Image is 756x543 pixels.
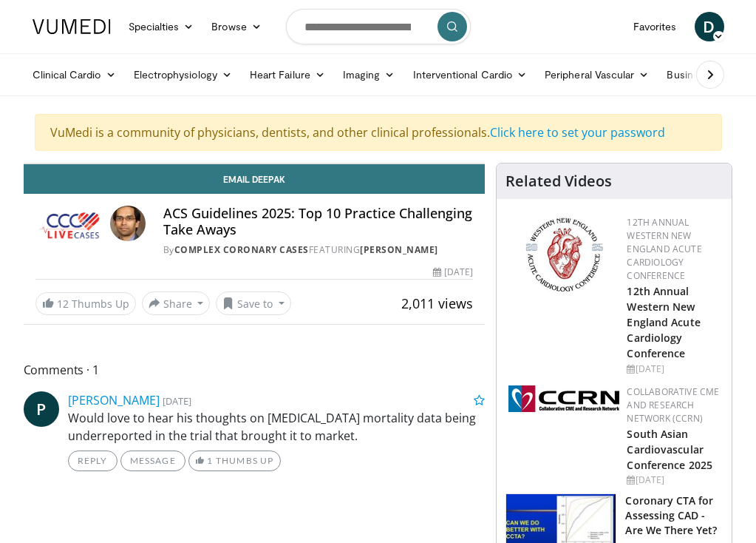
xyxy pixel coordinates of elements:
[624,12,686,41] a: Favorites
[627,385,719,425] a: Collaborative CME and Research Network (CCRN)
[627,427,712,472] a: South Asian Cardiovascular Conference 2025
[286,9,471,44] input: Search topics, interventions
[401,294,473,312] span: 2,011 views
[536,60,658,90] a: Peripheral Vascular
[33,19,111,34] img: VuMedi Logo
[404,60,537,90] a: Interventional Cardio
[163,206,474,237] h4: ACS Guidelines 2025: Top 10 Practice Challenging Take Aways
[110,206,146,241] img: Avatar
[627,473,720,487] div: [DATE]
[35,292,136,315] a: 12 Thumbs Up
[35,114,722,151] div: VuMedi is a community of physicians, dentists, and other clinical professionals.
[24,391,59,427] a: P
[658,60,733,90] a: Business
[188,451,281,471] a: 1 Thumbs Up
[68,409,486,445] p: Would love to hear his thoughts on [MEDICAL_DATA] mortality data being underreported in the trial...
[490,124,665,141] a: Click here to set your password
[68,451,118,471] a: Reply
[35,206,104,241] img: Complex Coronary Cases
[334,60,404,90] a: Imaging
[202,12,270,41] a: Browse
[216,291,291,315] button: Save to
[24,360,486,380] span: Comments 1
[627,216,701,282] a: 12th Annual Western New England Acute Cardiology Conference
[523,216,605,294] img: 0954f259-7907-4053-a817-32a96463ecc8.png.150x105_q85_autocrop_double_scale_upscale_version-0.2.png
[695,12,724,41] a: D
[433,266,473,279] div: [DATE]
[627,284,700,360] a: 12th Annual Western New England Acute Cardiology Conference
[207,455,213,466] span: 1
[24,60,125,90] a: Clinical Cardio
[120,451,185,471] a: Message
[508,385,619,412] img: a04ee3ba-8487-4636-b0fb-5e8d268f3737.png.150x105_q85_autocrop_double_scale_upscale_version-0.2.png
[24,164,486,194] a: Email Deepak
[120,12,203,41] a: Specialties
[163,243,474,257] div: By FEATURING
[625,493,723,538] h3: Coronary CTA for Assessing CAD - Are We There Yet?
[57,297,69,311] span: 12
[505,172,612,190] h4: Related Videos
[241,60,334,90] a: Heart Failure
[68,392,160,408] a: [PERSON_NAME]
[125,60,241,90] a: Electrophysiology
[174,243,309,256] a: Complex Coronary Cases
[163,394,191,408] small: [DATE]
[627,362,720,376] div: [DATE]
[142,291,211,315] button: Share
[360,243,438,256] a: [PERSON_NAME]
